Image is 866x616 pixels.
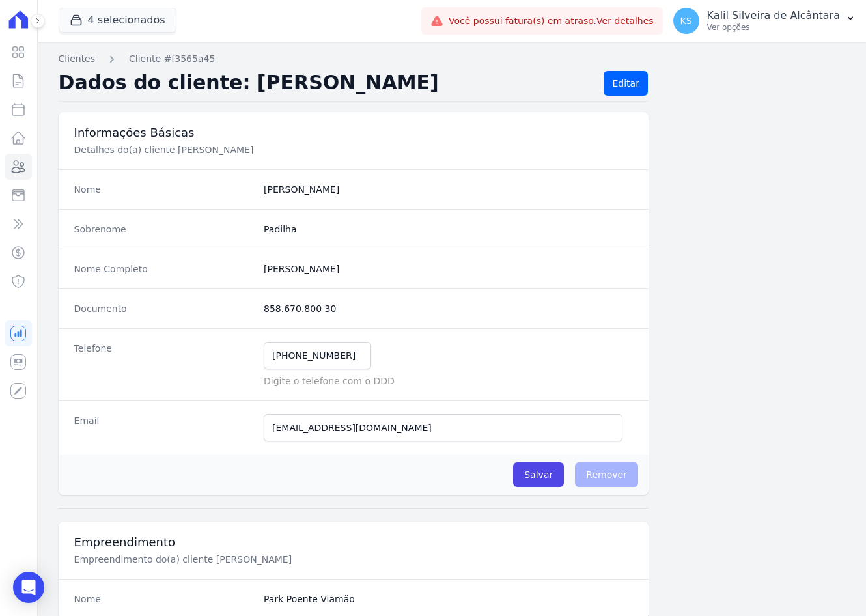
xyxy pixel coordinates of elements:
dt: Telefone [74,342,253,387]
nav: Breadcrumb [59,52,845,66]
dd: [PERSON_NAME] [264,262,633,275]
h2: Dados do cliente: [PERSON_NAME] [59,71,594,96]
input: Salvar [513,462,564,487]
dd: Park Poente Viamão [264,593,633,606]
button: 4 selecionados [59,8,176,33]
dt: Email [74,414,253,441]
button: KS Kalil Silveira de Alcântara Ver opções [663,3,866,39]
span: Remover [575,462,638,487]
dd: Padilha [264,223,633,236]
dt: Nome Completo [74,262,253,275]
p: Kalil Silveira de Alcântara [707,9,840,22]
span: Você possui fatura(s) em atraso. [449,14,654,28]
a: Editar [604,71,647,96]
dt: Nome [74,183,253,196]
dd: [PERSON_NAME] [264,183,633,196]
a: Clientes [59,52,95,66]
p: Detalhes do(a) cliente [PERSON_NAME] [74,143,512,156]
dt: Documento [74,302,253,315]
dd: 858.670.800 30 [264,302,633,315]
h3: Informações Básicas [74,125,633,141]
p: Empreendimento do(a) cliente [PERSON_NAME] [74,553,512,566]
div: Open Intercom Messenger [13,572,44,603]
dt: Sobrenome [74,223,253,236]
p: Ver opções [707,22,840,33]
a: Cliente #f3565a45 [129,52,215,66]
p: Digite o telefone com o DDD [264,374,633,387]
a: Ver detalhes [596,16,654,26]
h3: Empreendimento [74,535,633,550]
span: KS [680,16,692,25]
dt: Nome [74,593,253,606]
